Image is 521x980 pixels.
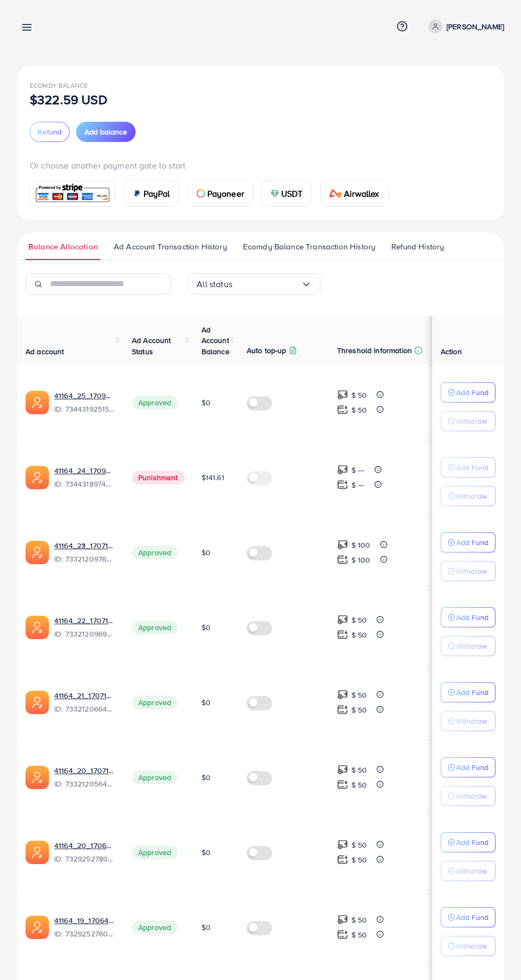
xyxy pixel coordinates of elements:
[201,922,211,933] span: $0
[201,547,211,558] span: $0
[351,539,371,551] p: $ 100
[456,761,489,774] p: Add Fund
[456,686,489,699] p: Add Fund
[188,273,321,295] div: Search for option
[456,911,489,924] p: Add Fund
[201,472,224,483] span: $141.61
[30,181,115,207] a: card
[456,386,489,399] p: Add Fund
[447,20,504,33] p: [PERSON_NAME]
[30,122,70,142] button: Refund
[201,397,211,408] span: $0
[54,690,115,701] a: 41164_21_1707142387585
[54,778,115,789] span: ID: 7332120564271874049
[30,81,88,90] span: Ecomdy Balance
[391,241,444,253] span: Refund History
[132,546,178,559] span: Approved
[30,159,491,172] p: Or choose another payment gate to start
[441,711,495,731] button: Withdraw
[132,621,178,634] span: Approved
[281,187,303,200] span: USDT
[54,703,115,714] span: ID: 7332120664427642882
[54,465,115,490] div: <span class='underline'>41164_24_1709982576916</span></br>7344318974215340033
[456,565,487,577] p: Withdraw
[201,772,211,783] span: $0
[337,779,348,790] img: top-up amount
[54,915,115,926] a: 41164_19_1706474666940
[351,404,367,416] p: $ 50
[243,241,375,253] span: Ecomdy Balance Transaction History
[456,640,487,652] p: Withdraw
[337,914,348,925] img: top-up amount
[85,127,127,137] span: Add balance
[54,915,115,940] div: <span class='underline'>41164_19_1706474666940</span></br>7329252760468127746
[132,770,178,784] span: Approved
[337,344,412,357] p: Threshold information
[351,703,367,716] p: $ 50
[351,554,371,566] p: $ 100
[424,20,504,33] a: [PERSON_NAME]
[337,689,348,700] img: top-up amount
[132,696,178,709] span: Approved
[26,346,64,357] span: Ad account
[201,697,211,708] span: $0
[114,241,227,253] span: Ad Account Transaction History
[337,614,348,625] img: top-up amount
[54,928,115,939] span: ID: 7329252760468127746
[54,840,115,851] a: 41164_20_1706474683598
[337,389,348,400] img: top-up amount
[262,180,312,207] a: cardUSDT
[30,93,107,106] p: $322.59 USD
[351,464,365,476] p: $ ---
[337,629,348,640] img: top-up amount
[344,187,379,200] span: Airwallex
[197,276,232,292] span: All status
[337,839,348,850] img: top-up amount
[351,764,367,776] p: $ 50
[441,936,495,956] button: Withdraw
[132,920,178,934] span: Approved
[337,704,348,715] img: top-up amount
[329,189,342,198] img: card
[38,127,62,137] span: Refund
[337,404,348,415] img: top-up amount
[197,189,205,198] img: card
[232,276,301,292] input: Search for option
[26,541,49,564] img: ic-ads-acc.e4c84228.svg
[456,865,487,877] p: Withdraw
[337,554,348,565] img: top-up amount
[133,189,141,198] img: card
[132,471,184,484] span: Punishment
[54,615,115,626] a: 41164_22_1707142456408
[456,790,487,802] p: Withdraw
[54,765,115,790] div: <span class='underline'>41164_20_1707142368069</span></br>7332120564271874049
[351,839,367,851] p: $ 50
[54,540,115,551] a: 41164_23_1707142475983
[124,180,179,207] a: cardPayPal
[337,479,348,490] img: top-up amount
[26,916,49,939] img: ic-ads-acc.e4c84228.svg
[456,461,489,474] p: Add Fund
[441,382,495,403] button: Add Fund
[351,914,367,926] p: $ 50
[351,629,367,641] p: $ 50
[33,182,112,205] img: card
[132,335,171,356] span: Ad Account Status
[26,691,49,714] img: ic-ads-acc.e4c84228.svg
[441,346,462,357] span: Action
[337,464,348,475] img: top-up amount
[441,561,495,581] button: Withdraw
[441,411,495,431] button: Withdraw
[132,845,178,859] span: Approved
[26,616,49,639] img: ic-ads-acc.e4c84228.svg
[441,907,495,927] button: Add Fund
[351,389,367,401] p: $ 50
[26,766,49,789] img: ic-ads-acc.e4c84228.svg
[54,765,115,776] a: 41164_20_1707142368069
[201,622,211,633] span: $0
[26,841,49,864] img: ic-ads-acc.e4c84228.svg
[441,607,495,627] button: Add Fund
[54,840,115,865] div: <span class='underline'>41164_20_1706474683598</span></br>7329252780571557890
[26,391,49,414] img: ic-ads-acc.e4c84228.svg
[54,479,115,489] span: ID: 7344318974215340033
